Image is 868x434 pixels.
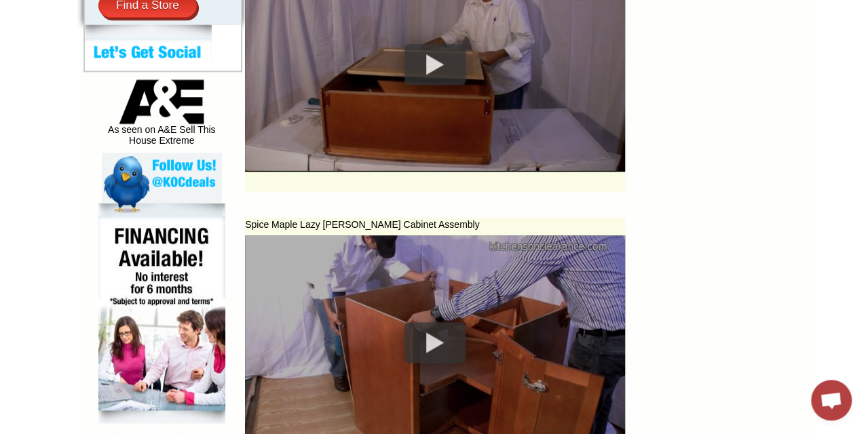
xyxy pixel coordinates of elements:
span: Spice Maple Lazy [PERSON_NAME] Cabinet Assembly [245,219,479,233]
div: As seen on A&E Sell This House Extreme [102,79,222,153]
div: Open chat [811,380,852,420]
